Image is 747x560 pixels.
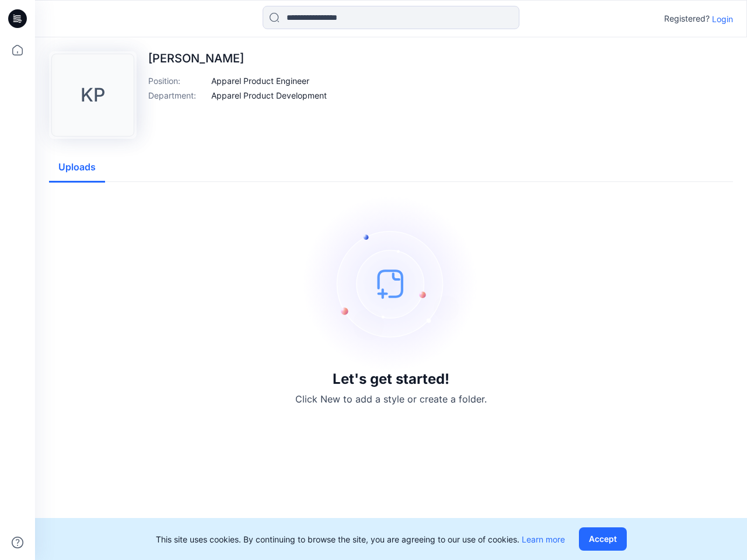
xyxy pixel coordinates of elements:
p: Apparel Product Engineer [211,75,309,87]
h3: Let's get started! [333,371,449,387]
p: Apparel Product Development [211,89,327,101]
a: Learn more [522,534,565,544]
p: Login [712,13,733,25]
p: Position : [148,75,207,87]
div: KP [51,54,134,136]
img: empty-state-image.svg [303,196,479,371]
button: Uploads [49,153,105,183]
p: [PERSON_NAME] [148,51,327,65]
p: Department : [148,89,207,101]
p: This site uses cookies. By continuing to browse the site, you are agreeing to our use of cookies. [156,533,565,545]
p: Click New to add a style or create a folder. [295,392,487,406]
button: Accept [579,527,627,551]
p: Registered? [664,12,710,26]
